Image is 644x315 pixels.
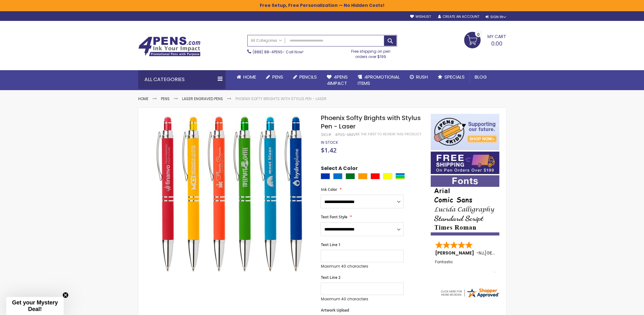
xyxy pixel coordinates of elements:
a: Rush [405,70,433,84]
a: 0.00 0 [464,32,506,47]
span: Home [243,74,256,80]
span: Ink Color [321,187,337,192]
strong: SKU [321,132,332,137]
img: 4pens.com widget logo [440,287,500,298]
a: Pencils [288,70,322,84]
a: Be the first to review this product [356,132,421,137]
p: Maximum 40 characters [321,264,404,269]
div: Blue [321,173,330,179]
div: 4PGS-MMV [335,132,356,137]
span: [PERSON_NAME] [435,250,476,256]
span: Artwork Upload [321,308,349,313]
span: Specials [444,74,465,80]
span: All Categories [251,38,282,43]
div: Blue Light [333,173,342,179]
button: Close teaser [62,292,69,298]
span: Phoenix Softy Brights with Stylus Pen - Laser [321,114,420,131]
a: Wishlist [410,14,431,19]
span: In stock [321,140,338,145]
img: Free shipping on orders over $199 [431,152,499,174]
a: Laser Engraved Pens [182,96,223,101]
span: Select A Color [321,165,357,173]
a: Home [138,96,148,101]
a: (888) 88-4PENS [253,49,283,55]
div: Assorted [395,173,405,179]
div: All Categories [138,70,225,89]
span: 0 [477,31,480,37]
span: 4PROMOTIONAL ITEMS [358,74,400,86]
span: NJ [479,250,484,256]
li: Phoenix Softy Brights with Stylus Pen - Laser [235,96,327,101]
img: 4pens 4 kids [431,114,499,150]
img: Phoenix Softy Brights with Stylus Pen - Laser [150,113,312,275]
a: 4Pens4impact [322,70,353,90]
span: Pencils [299,74,317,80]
a: Home [232,70,261,84]
span: 0.00 [491,40,502,47]
div: Yellow [383,173,392,179]
a: 4pens.com certificate URL [440,294,500,300]
span: Text Line 1 [321,242,340,247]
span: - Call Now! [253,49,303,55]
a: All Categories [248,35,285,46]
a: 4PROMOTIONALITEMS [353,70,405,90]
div: Green [346,173,355,179]
span: Text Font Style [321,214,347,220]
a: Pens [161,96,170,101]
span: Rush [416,74,428,80]
a: Blog [470,70,492,84]
a: Specials [433,70,470,84]
div: Get your Mystery Deal!Close teaser [6,297,64,315]
span: - , [476,250,530,256]
img: font-personalization-examples [431,175,499,235]
div: Sign In [485,15,506,19]
span: Pens [272,74,283,80]
img: 4Pens Custom Pens and Promotional Products [138,36,201,56]
span: Blog [475,74,487,80]
span: Get your Mystery Deal! [12,299,58,312]
span: Text Line 2 [321,275,340,280]
div: Fantastic [435,260,496,273]
span: 4Pens 4impact [327,74,348,86]
a: Create an Account [438,14,479,19]
a: Pens [261,70,288,84]
div: Orange [358,173,367,179]
div: Availability [321,140,338,145]
span: $1.42 [321,146,336,154]
span: [GEOGRAPHIC_DATA] [485,250,530,256]
p: Maximum 40 characters [321,297,404,302]
div: Free shipping on pen orders over $199 [345,46,397,59]
div: Red [370,173,380,179]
